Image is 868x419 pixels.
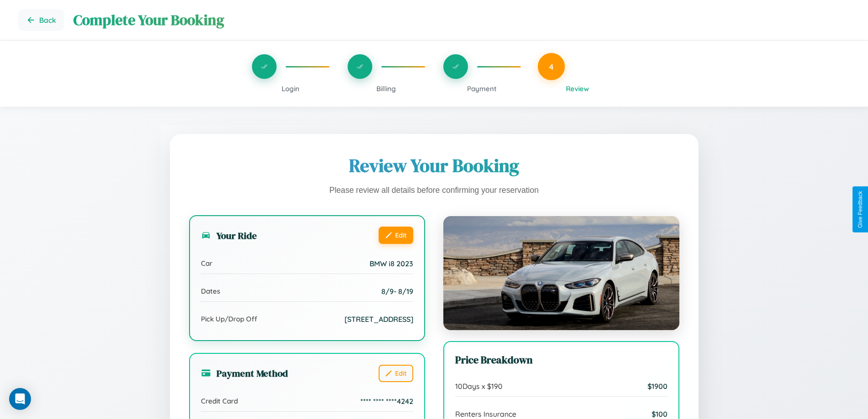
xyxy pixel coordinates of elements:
[201,229,257,242] h3: Your Ride
[455,382,503,391] span: 10 Days x $ 190
[201,367,288,380] h3: Payment Method
[467,84,497,93] span: Payment
[282,84,299,93] span: Login
[379,365,413,382] button: Edit
[201,287,220,295] span: Dates
[647,382,668,391] span: $ 1900
[549,62,554,72] span: 4
[379,227,413,244] button: Edit
[376,84,396,93] span: Billing
[201,315,257,323] span: Pick Up/Drop Off
[201,259,212,268] span: Car
[73,10,850,30] h1: Complete Your Booking
[455,353,668,367] h3: Price Breakdown
[381,287,413,296] span: 8 / 9 - 8 / 19
[370,259,413,268] span: BMW i8 2023
[344,315,413,324] span: [STREET_ADDRESS]
[189,183,679,198] p: Please review all details before confirming your reservation
[18,9,64,31] button: Go back
[652,409,668,419] span: $ 100
[201,397,238,405] span: Credit Card
[9,388,31,410] div: Open Intercom Messenger
[189,153,679,178] h1: Review Your Booking
[566,84,589,93] span: Review
[455,409,516,419] span: Renters Insurance
[857,191,863,228] div: Give Feedback
[443,216,679,330] img: BMW i8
